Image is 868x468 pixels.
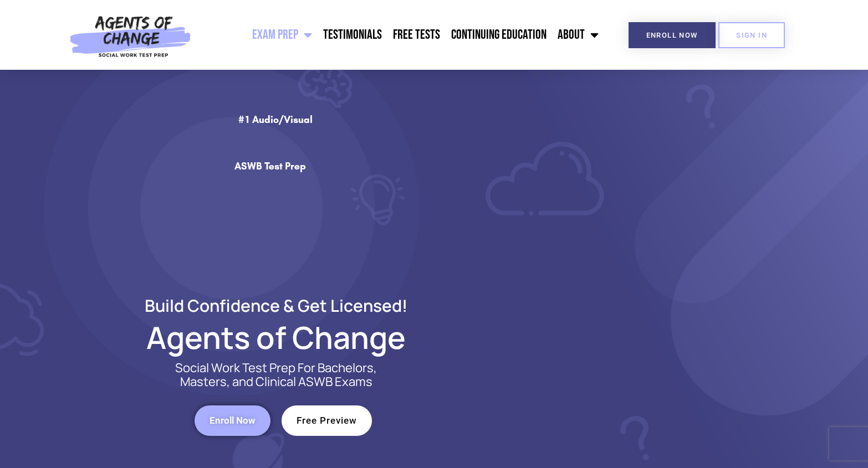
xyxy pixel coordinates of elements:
a: Continuing Education [446,21,552,49]
h2: Agents of Change [118,325,434,350]
div: #1 Audio/Visual ASWB Test Prep [234,114,317,292]
a: Free Tests [387,21,446,49]
a: SIGN IN [718,22,785,48]
a: Free Preview [282,405,372,436]
span: Free Preview [297,416,357,425]
nav: Menu [197,21,604,49]
p: Social Work Test Prep For Bachelors, Masters, and Clinical ASWB Exams [162,361,390,389]
span: Enroll Now [646,32,698,39]
span: SIGN IN [736,32,767,39]
a: Exam Prep [247,21,318,49]
span: Enroll Now [210,416,256,425]
a: Enroll Now [195,405,270,436]
a: Testimonials [318,21,387,49]
a: Enroll Now [629,22,716,48]
a: About [552,21,604,49]
h2: Build Confidence & Get Licensed! [118,297,434,313]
